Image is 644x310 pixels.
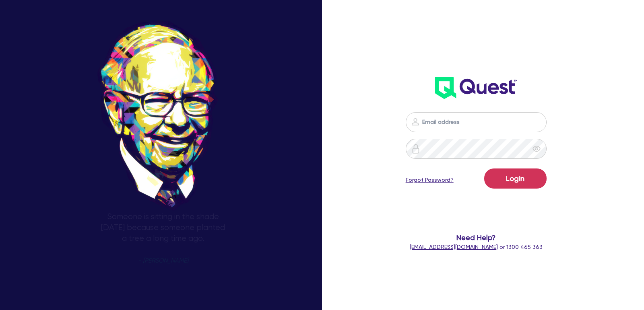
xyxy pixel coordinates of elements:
span: eye [533,145,541,153]
a: Forgot Password? [406,176,454,184]
span: Need Help? [392,232,560,243]
span: or 1300 465 363 [410,244,543,250]
img: wH2k97JdezQIQAAAABJRU5ErkJggg== [435,77,517,99]
a: [EMAIL_ADDRESS][DOMAIN_NAME] [410,244,498,250]
img: icon-password [411,144,421,154]
span: - [PERSON_NAME] [138,258,188,264]
button: Login [484,168,547,189]
img: icon-password [411,117,420,127]
input: Email address [406,112,547,132]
